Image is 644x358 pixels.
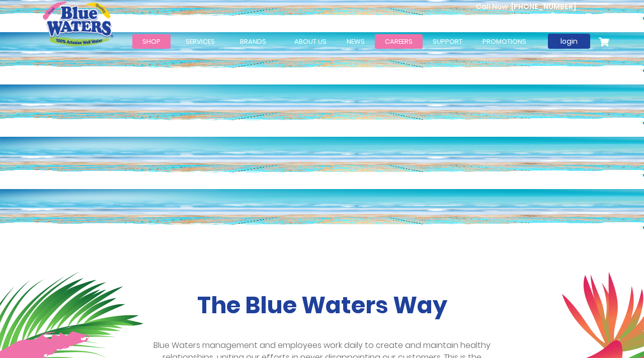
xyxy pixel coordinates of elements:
p: [PHONE_NUMBER] [476,2,576,12]
a: support [423,34,472,49]
a: login [548,34,590,49]
span: Services [186,37,215,46]
a: Brands [230,34,276,49]
span: Call Now : [476,2,511,12]
a: store logo [43,2,113,46]
a: careers [375,34,423,49]
a: about us [284,34,337,49]
a: Shop [132,34,171,49]
a: Promotions [472,34,536,49]
a: Services [176,34,225,49]
span: Brands [240,37,266,46]
h2: The Blue Waters Way [43,292,601,319]
span: Shop [142,37,160,46]
a: News [337,34,375,49]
